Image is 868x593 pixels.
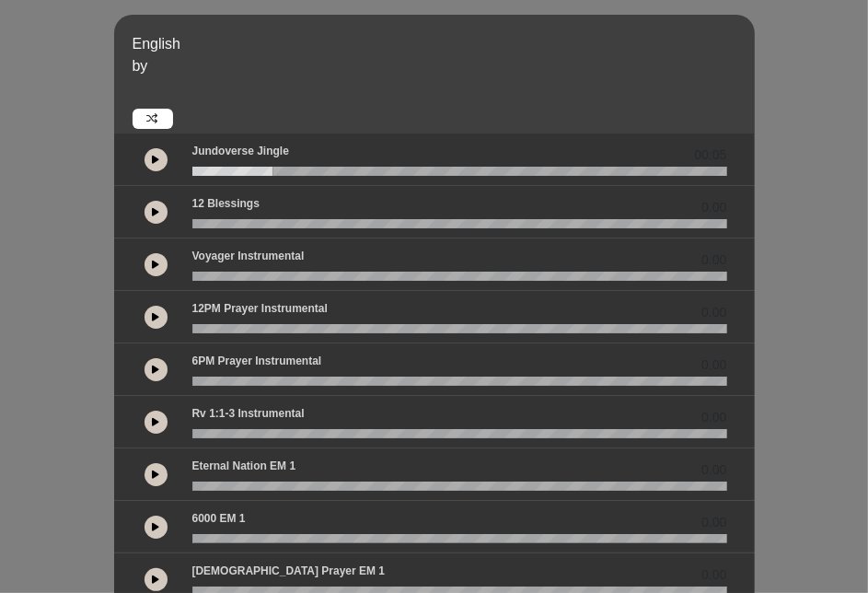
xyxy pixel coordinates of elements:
span: 0.00 [701,198,726,217]
span: 0.00 [701,250,726,270]
span: by [133,58,148,74]
p: 12PM Prayer Instrumental [192,300,328,317]
span: 0.00 [701,460,726,480]
p: Voyager Instrumental [192,248,305,264]
p: Jundoverse Jingle [192,143,289,159]
span: 00:05 [694,145,726,165]
p: [DEMOGRAPHIC_DATA] prayer EM 1 [192,563,386,579]
span: 0.00 [701,408,726,427]
p: 6PM Prayer Instrumental [192,353,322,369]
p: 6000 EM 1 [192,510,246,527]
p: Eternal Nation EM 1 [192,458,296,474]
p: English [133,33,750,55]
span: 0.00 [701,355,726,375]
span: 0.00 [701,303,726,322]
span: 0.00 [701,565,726,585]
span: 0.00 [701,513,726,532]
p: 12 Blessings [192,195,260,212]
p: Rv 1:1-3 Instrumental [192,405,305,422]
